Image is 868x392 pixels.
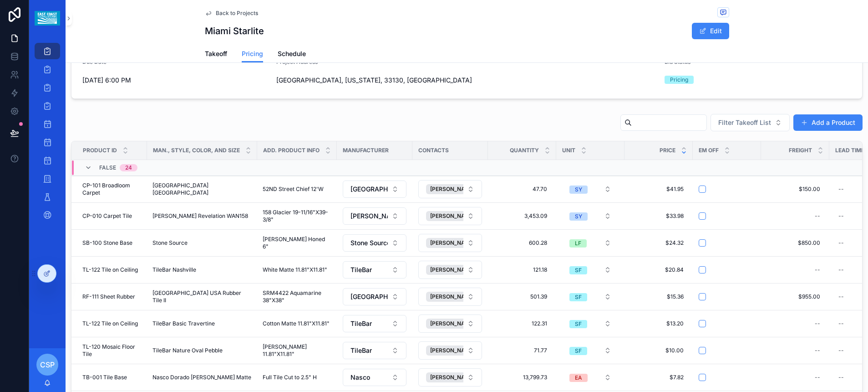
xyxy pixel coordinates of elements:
[838,266,844,273] div: --
[789,147,812,154] span: Freight
[418,147,449,154] span: Contacts
[82,76,269,85] span: [DATE] 6:00 PM
[82,343,142,358] span: TL-120 Mosaic Floor Tile
[838,212,844,220] div: --
[350,346,372,355] span: TileBar
[430,266,475,273] span: [PERSON_NAME]
[634,293,684,300] span: $15.36
[660,147,675,154] span: Price
[82,293,135,300] span: RF-111 Sheet Rubber
[350,319,372,328] span: TileBar
[426,372,488,382] button: Unselect 357
[634,320,684,327] span: $13.20
[562,342,619,359] button: Select Button
[350,265,372,274] span: TileBar
[263,343,331,358] span: [PERSON_NAME] 11.81"X11.81"
[343,369,406,386] button: Select Button
[205,49,227,58] span: Takeoff
[418,180,482,198] button: Select Button
[29,36,66,235] div: scrollable content
[263,289,331,304] span: SRM4422 Aquamarine 38"X38"
[418,234,482,252] button: Select Button
[350,292,388,301] span: [GEOGRAPHIC_DATA] [GEOGRAPHIC_DATA]
[152,320,215,327] span: TileBar Basic Travertine
[815,266,820,273] div: --
[263,374,317,381] span: Full Tile Cut to 2.5" H
[562,369,619,386] button: Select Button
[838,186,844,193] div: --
[152,289,252,304] span: [GEOGRAPHIC_DATA] USA Rubber Tile II
[205,46,227,64] a: Takeoff
[276,76,657,85] span: [GEOGRAPHIC_DATA], [US_STATE], 33130, [GEOGRAPHIC_DATA]
[575,212,582,221] div: SY
[815,347,820,354] div: --
[426,319,488,329] button: Unselect 285
[497,186,547,193] span: 47.70
[343,315,406,332] button: Select Button
[430,320,475,327] span: [PERSON_NAME]
[562,289,619,305] button: Select Button
[497,293,547,300] span: 501.39
[152,212,248,220] span: [PERSON_NAME] Revelation WAN158
[634,239,684,247] span: $24.32
[838,347,844,354] div: --
[350,238,388,248] span: Stone Source
[711,114,790,131] button: Select Button
[634,266,684,273] span: $20.84
[418,368,482,387] button: Select Button
[35,11,60,26] img: App logo
[343,234,406,252] button: Select Button
[430,293,475,300] span: [PERSON_NAME]
[575,266,582,274] div: SF
[430,347,475,354] span: [PERSON_NAME]
[216,10,258,17] span: Back to Projects
[263,236,331,250] span: [PERSON_NAME] Honed 6"
[263,320,330,327] span: Cotton Matte 11.81"X11.81"
[418,341,482,360] button: Select Button
[497,212,547,220] span: 3,453.09
[692,23,729,39] button: Edit
[634,186,684,193] span: $41.95
[350,185,388,194] span: [GEOGRAPHIC_DATA] [GEOGRAPHIC_DATA]
[82,374,127,381] span: TB-001 Tile Base
[82,182,142,196] span: CP-101 Broadloom Carpet
[497,374,547,381] span: 13,799.73
[793,114,863,131] button: Add a Product
[575,374,582,382] div: EA
[562,315,619,332] button: Select Button
[770,239,820,247] span: $850.00
[562,181,619,197] button: Select Button
[426,211,488,221] button: Unselect 363
[634,347,684,354] span: $10.00
[838,320,844,327] div: --
[263,147,320,154] span: Add. Product Info
[426,265,488,275] button: Unselect 285
[278,46,306,64] a: Schedule
[152,347,223,354] span: TileBar Nature Oval Pebble
[350,211,388,221] span: [PERSON_NAME] Floor Covering
[152,239,188,247] span: Stone Source
[562,235,619,251] button: Select Button
[418,261,482,279] button: Select Button
[263,266,327,273] span: White Matte 11.81"X11.81"
[152,266,196,273] span: TileBar Nashville
[430,186,475,193] span: [PERSON_NAME]
[263,209,331,223] span: 158 Glacier 19-11/16"X39-3/8"
[205,10,258,17] a: Back to Projects
[497,266,547,273] span: 121.18
[430,212,475,220] span: [PERSON_NAME]
[40,359,55,370] span: CSP
[562,147,575,154] span: Unit
[634,212,684,220] span: $33.98
[82,212,132,220] span: CP-010 Carpet Tile
[426,238,488,248] button: Unselect 342
[83,147,117,154] span: Product ID
[497,347,547,354] span: 71.77
[152,182,252,196] span: [GEOGRAPHIC_DATA] [GEOGRAPHIC_DATA]
[497,239,547,247] span: 600.28
[263,186,324,193] span: 52ND Street Chief 12'W
[350,373,370,382] span: Nasco
[838,293,844,300] div: --
[418,288,482,306] button: Select Button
